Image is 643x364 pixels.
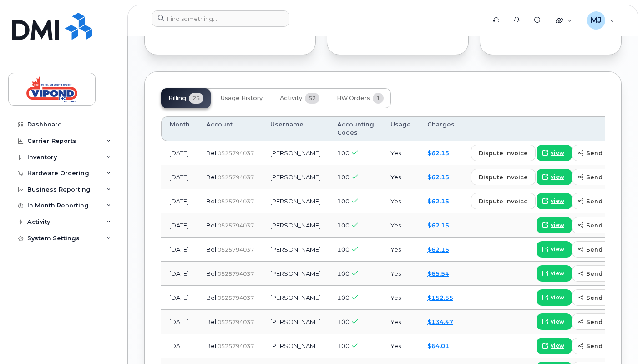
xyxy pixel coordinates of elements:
span: Bell [206,149,218,157]
td: [DATE] [161,262,198,286]
span: 0525794037 [218,198,254,205]
a: $65.54 [427,270,449,277]
a: view [537,169,572,185]
span: view [551,342,564,350]
span: Usage History [221,95,263,102]
td: [PERSON_NAME] [262,141,329,165]
span: view [551,221,564,229]
button: send copy [572,145,628,161]
span: view [551,197,564,205]
a: view [537,338,572,354]
td: Yes [382,262,419,286]
span: send copy [586,293,620,302]
span: MJ [591,15,602,26]
a: view [537,193,572,209]
span: 52 [305,93,319,104]
span: Bell [206,173,218,181]
button: dispute invoice [471,193,536,209]
button: dispute invoice [471,169,536,185]
span: 100 [337,342,349,349]
span: 100 [337,197,349,205]
span: send copy [586,269,620,278]
span: Bell [206,222,218,229]
span: send copy [586,149,620,157]
span: Bell [206,294,218,301]
span: Bell [206,342,218,349]
a: view [537,145,572,161]
td: [PERSON_NAME] [262,334,329,358]
td: Yes [382,334,419,358]
td: Yes [382,213,419,238]
button: send copy [572,217,628,233]
td: Yes [382,189,419,213]
td: [PERSON_NAME] [262,262,329,286]
button: send copy [572,313,628,330]
th: Account [198,116,262,142]
td: Yes [382,238,419,262]
a: $62.15 [427,246,449,253]
span: view [551,293,564,302]
td: [DATE] [161,165,198,189]
span: 0525794037 [218,222,254,229]
td: [DATE] [161,334,198,358]
td: [PERSON_NAME] [262,310,329,334]
td: Yes [382,165,419,189]
div: Quicklinks [549,11,579,30]
a: $62.15 [427,173,449,181]
a: $62.15 [427,197,449,205]
td: [PERSON_NAME] [262,213,329,238]
td: [DATE] [161,310,198,334]
span: Activity [280,95,302,102]
span: Bell [206,318,218,325]
span: Bell [206,270,218,277]
span: 100 [337,173,349,181]
span: view [551,173,564,181]
a: view [537,265,572,282]
span: view [551,245,564,253]
span: 0525794037 [218,270,254,277]
span: dispute invoice [479,173,528,182]
th: Usage [382,116,419,142]
span: Bell [206,197,218,205]
button: send copy [572,289,628,306]
button: send copy [572,338,628,354]
span: view [551,149,564,157]
a: view [537,217,572,233]
span: 100 [337,246,349,253]
span: 0525794037 [218,318,254,325]
button: send copy [572,169,628,185]
th: Charges [419,116,463,142]
td: [PERSON_NAME] [262,238,329,262]
td: [PERSON_NAME] [262,189,329,213]
button: dispute invoice [471,145,536,161]
span: send copy [586,197,620,206]
span: 0525794037 [218,294,254,301]
span: dispute invoice [479,149,528,157]
th: Accounting Codes [329,116,382,142]
div: Mohamed Jibril [581,11,621,30]
input: Find something... [152,10,289,27]
button: send copy [572,265,628,282]
span: 0525794037 [218,174,254,181]
td: [DATE] [161,286,198,310]
a: $62.15 [427,149,449,157]
span: 0525794037 [218,150,254,157]
span: 0525794037 [218,246,254,253]
span: 100 [337,294,349,301]
a: $134.47 [427,318,453,325]
span: send copy [586,342,620,350]
a: view [537,289,572,306]
button: send copy [572,241,628,258]
td: [DATE] [161,141,198,165]
span: 0525794037 [218,343,254,349]
th: Month [161,116,198,142]
span: view [551,318,564,326]
span: dispute invoice [479,197,528,206]
a: $62.15 [427,222,449,229]
td: [PERSON_NAME] [262,165,329,189]
td: [PERSON_NAME] [262,286,329,310]
span: send copy [586,245,620,254]
td: Yes [382,141,419,165]
td: [DATE] [161,213,198,238]
span: send copy [586,221,620,230]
